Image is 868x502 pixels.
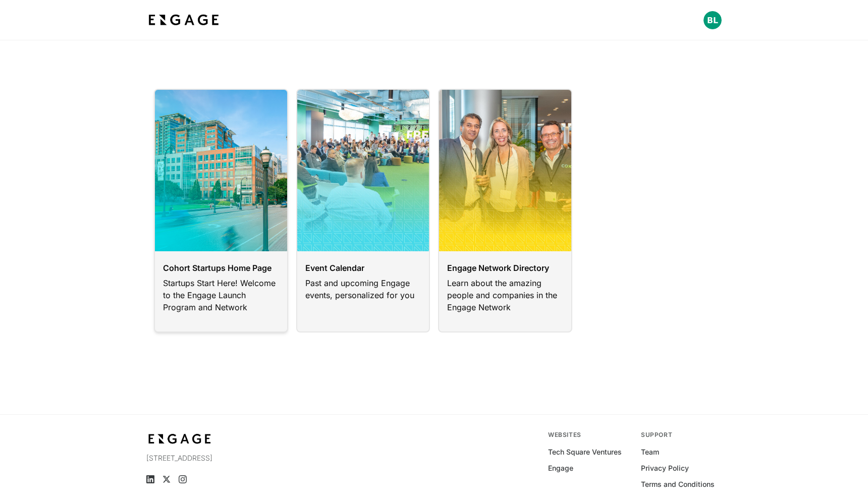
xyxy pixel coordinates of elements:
div: Websites [548,431,629,439]
a: Tech Square Ventures [548,447,622,457]
a: Team [641,447,659,457]
a: Engage [548,463,573,473]
a: X (Twitter) [162,475,171,483]
a: Instagram [179,475,187,483]
div: Support [641,431,722,439]
a: LinkedIn [146,475,154,483]
img: bdf1fb74-1727-4ba0-a5bd-bc74ae9fc70b.jpeg [146,431,213,447]
img: bdf1fb74-1727-4ba0-a5bd-bc74ae9fc70b.jpeg [146,11,221,29]
ul: Social media [146,475,321,483]
a: Privacy Policy [641,463,689,473]
a: Terms and Conditions [641,479,715,489]
p: [STREET_ADDRESS] [146,453,321,463]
